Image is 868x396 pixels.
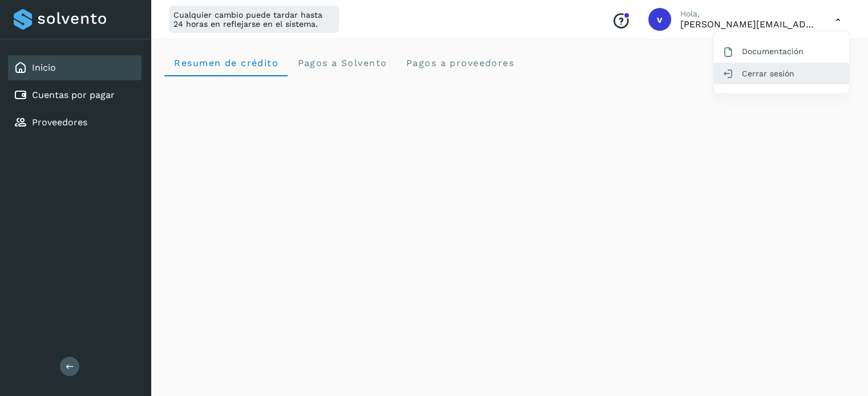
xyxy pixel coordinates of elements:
[32,117,87,128] a: Proveedores
[8,55,142,80] div: Inicio
[8,110,142,135] div: Proveedores
[32,89,115,100] a: Cuentas por pagar
[32,62,56,73] a: Inicio
[713,40,849,62] div: Documentación
[713,63,849,84] div: Cerrar sesión
[8,83,142,108] div: Cuentas por pagar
